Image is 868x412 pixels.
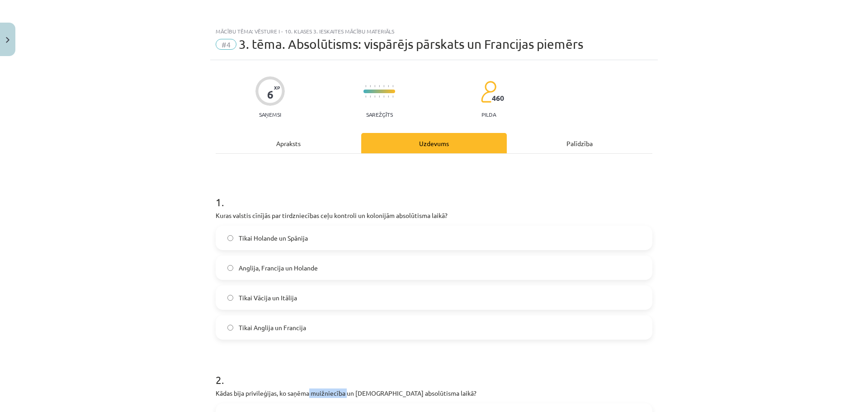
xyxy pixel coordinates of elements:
[227,295,233,301] input: Tikai Vācija un Itālija
[216,180,652,208] h1: 1 .
[6,37,9,43] img: icon-close-lesson-0947bae3869378f0d4975bcd49f059093ad1ed9edebbc8119c70593378902aed.svg
[392,95,393,98] img: icon-short-line-57e1e144782c952c97e751825c79c345078a6d821885a25fce030b3d8c18986b.svg
[383,95,384,98] img: icon-short-line-57e1e144782c952c97e751825c79c345078a6d821885a25fce030b3d8c18986b.svg
[481,111,496,118] p: pilda
[392,85,393,87] img: icon-short-line-57e1e144782c952c97e751825c79c345078a6d821885a25fce030b3d8c18986b.svg
[374,85,375,87] img: icon-short-line-57e1e144782c952c97e751825c79c345078a6d821885a25fce030b3d8c18986b.svg
[274,85,280,90] span: XP
[216,28,652,34] div: Mācību tēma: Vēsture i - 10. klases 3. ieskaites mācību materiāls
[481,81,496,103] img: students-c634bb4e5e11cddfef0936a35e636f08e4e9abd3cc4e673bd6f9a4125e45ecb1.svg
[239,37,583,52] span: ​3. tēma. Absolūtisms: vispārējs pārskats un Francijas piemērs
[492,94,504,102] span: 460
[366,111,393,118] p: Sarežģīts
[216,358,652,386] h1: 2 .
[507,133,652,153] div: Palīdzība
[370,85,371,87] img: icon-short-line-57e1e144782c952c97e751825c79c345078a6d821885a25fce030b3d8c18986b.svg
[216,39,236,50] span: #4
[370,95,371,98] img: icon-short-line-57e1e144782c952c97e751825c79c345078a6d821885a25fce030b3d8c18986b.svg
[361,133,507,153] div: Uzdevums
[227,235,233,241] input: Tikai Holande un Spānija
[239,233,308,243] span: Tikai Holande un Spānija
[216,211,652,220] p: Kuras valstis cīnījās par tirdzniecības ceļu kontroli un kolonijām absolūtisma laikā?
[374,95,375,98] img: icon-short-line-57e1e144782c952c97e751825c79c345078a6d821885a25fce030b3d8c18986b.svg
[239,323,306,332] span: Tikai Anglija un Francija
[255,111,285,118] p: Saņemsi
[216,133,361,153] div: Apraksts
[379,95,380,98] img: icon-short-line-57e1e144782c952c97e751825c79c345078a6d821885a25fce030b3d8c18986b.svg
[365,85,366,87] img: icon-short-line-57e1e144782c952c97e751825c79c345078a6d821885a25fce030b3d8c18986b.svg
[239,293,297,303] span: Tikai Vācija un Itālija
[379,85,380,87] img: icon-short-line-57e1e144782c952c97e751825c79c345078a6d821885a25fce030b3d8c18986b.svg
[388,85,389,87] img: icon-short-line-57e1e144782c952c97e751825c79c345078a6d821885a25fce030b3d8c18986b.svg
[267,88,274,101] div: 6
[239,263,318,273] span: Anglija, Francija un Holande
[388,95,389,98] img: icon-short-line-57e1e144782c952c97e751825c79c345078a6d821885a25fce030b3d8c18986b.svg
[365,95,366,98] img: icon-short-line-57e1e144782c952c97e751825c79c345078a6d821885a25fce030b3d8c18986b.svg
[227,325,233,331] input: Tikai Anglija un Francija
[216,388,652,398] p: Kādas bija privileģijas, ko saņēma muižniecība un [DEMOGRAPHIC_DATA] absolūtisma laikā?
[227,265,233,271] input: Anglija, Francija un Holande
[383,85,384,87] img: icon-short-line-57e1e144782c952c97e751825c79c345078a6d821885a25fce030b3d8c18986b.svg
